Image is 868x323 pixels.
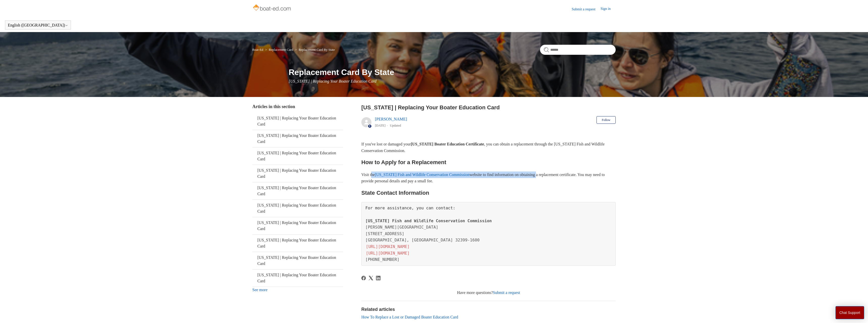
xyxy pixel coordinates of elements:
a: [US_STATE] | Replacing Your Boater Education Card [252,269,343,287]
li: Updated [390,123,401,127]
span: [PHONE_NUMBER] [365,257,399,262]
a: X Corp [369,276,373,280]
a: Replacement Card By State [299,48,335,52]
h2: Florida | Replacing Your Boater Education Card [361,103,616,112]
a: Replacement Card [269,48,293,52]
a: Sign in [601,6,616,12]
span: [STREET_ADDRESS] [GEOGRAPHIC_DATA], [GEOGRAPHIC_DATA] 32399-1600 [365,231,480,243]
a: See more [252,288,267,292]
a: [URL][DOMAIN_NAME] [365,250,410,256]
svg: Share this page on Facebook [361,276,366,280]
p: Visit the website to find information on obtaining a replacement certificate. You may need to pro... [361,171,616,184]
svg: Share this page on LinkedIn [376,276,381,280]
a: [US_STATE] Fish and Wildlife Conservation Commission [375,172,470,177]
a: [US_STATE] | Replacing Your Boater Education Card [252,165,343,182]
a: [US_STATE] | Replacing Your Boater Education Card [252,182,343,200]
button: Follow Article [596,116,616,124]
li: Replacement Card By State [294,48,335,52]
p: If you've lost or damaged your , you can obtain a replacement through the [US_STATE] Fish and Wil... [361,141,616,154]
a: Boat-Ed [252,48,263,52]
span: [US_STATE] | Replacing Your Boater Education Card [289,79,376,83]
a: [US_STATE] | Replacing Your Boater Education Card [252,147,343,165]
span: [US_STATE] Fish and Wildlife Conservation Commission [365,218,492,223]
span: Articles in this section [252,104,295,109]
h2: State Contact Information [361,188,616,197]
span: [PERSON_NAME][GEOGRAPHIC_DATA] [365,225,438,230]
a: How To Replace a Lost or Damaged Boater Education Card [361,315,458,319]
a: [US_STATE] | Replacing Your Boater Education Card [252,113,343,130]
a: [US_STATE] | Replacing Your Boater Education Card [252,252,343,269]
a: [US_STATE] | Replacing Your Boater Education Card [252,130,343,147]
img: Boat-Ed Help Center home page [252,3,292,13]
button: Chat Support [835,306,864,319]
div: Have more questions? [361,290,616,296]
time: 05/23/2024, 10:55 [375,123,386,127]
a: Submit a request [493,290,520,295]
a: [US_STATE] | Replacing Your Boater Education Card [252,235,343,252]
li: Replacement Card [264,48,294,52]
a: [PERSON_NAME] [375,117,407,121]
h1: Replacement Card By State [289,66,616,78]
a: [US_STATE] | Replacing Your Boater Education Card [252,217,343,234]
strong: [US_STATE] Boater Education Certificate [411,142,484,146]
a: [URL][DOMAIN_NAME] [365,244,410,250]
a: Facebook [361,276,366,280]
h2: How to Apply for a Replacement [361,158,616,167]
h2: Related articles [361,306,616,313]
input: Search [540,45,616,55]
a: Submit a request [572,7,601,12]
li: Boat-Ed [252,48,264,52]
button: English ([GEOGRAPHIC_DATA]) [8,23,68,28]
pre: For more assistance, you can contact: [361,202,616,266]
a: [US_STATE] | Replacing Your Boater Education Card [252,200,343,217]
a: LinkedIn [376,276,381,280]
svg: Share this page on X Corp [369,276,373,280]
